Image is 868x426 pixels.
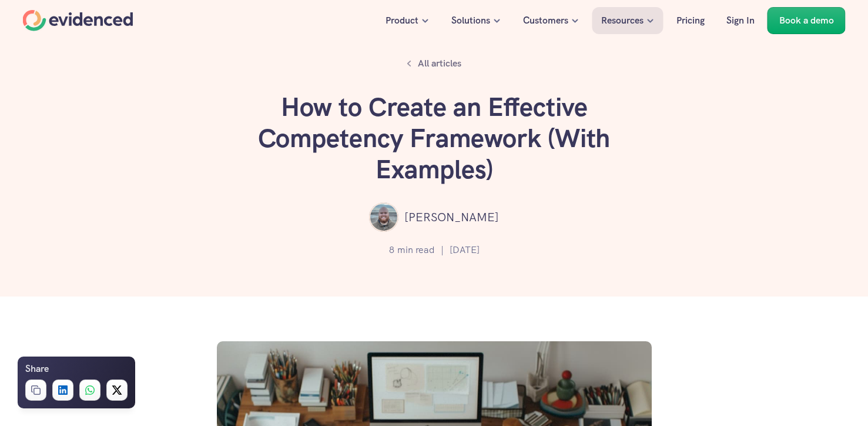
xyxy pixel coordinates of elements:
[601,13,644,28] p: Resources
[441,242,444,258] p: |
[389,242,394,258] p: 8
[25,361,49,377] h6: Share
[768,7,846,34] a: Book a demo
[676,13,705,28] p: Pricing
[397,242,435,258] p: min read
[718,7,763,34] a: Sign In
[23,10,133,31] a: Home
[418,56,461,71] p: All articles
[400,53,468,74] a: All articles
[404,208,499,227] p: [PERSON_NAME]
[668,7,713,34] a: Pricing
[369,202,398,232] img: ""
[726,13,755,28] p: Sign In
[779,13,834,28] p: Book a demo
[386,13,418,28] p: Product
[523,13,568,28] p: Customers
[450,242,480,258] p: [DATE]
[258,92,611,185] h1: How to Create an Effective Competency Framework (With Examples)
[451,13,490,28] p: Solutions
